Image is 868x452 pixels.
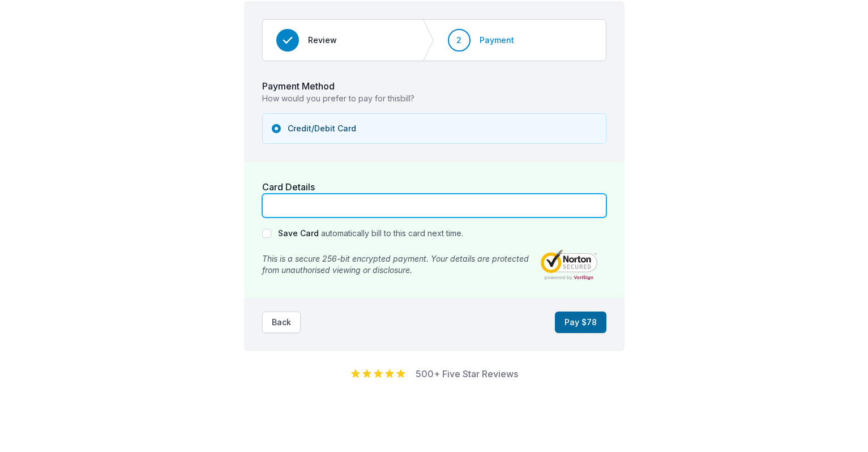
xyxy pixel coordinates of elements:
[262,80,335,92] label: Payment Method
[456,35,461,46] span: 2
[480,35,514,46] span: Payment
[278,228,319,238] label: Save Card
[262,19,606,61] nav: Progress
[262,93,606,104] p: How would you prefer to pay for this bill ?
[270,199,599,212] iframe: To enrich screen reader interactions, please activate Accessibility in Grammarly extension settings
[262,181,315,193] label: Card Details
[321,228,463,238] span: automatically bill to this card next time.
[262,253,532,276] p: This is a secure 256-bit encrypted payment. Your details are protected from unauthorised viewing ...
[308,35,337,46] span: Review
[416,368,518,379] a: 500+ Five Star Reviews
[288,123,356,134] span: Credit/Debit Card
[262,312,301,333] button: Back
[555,312,606,333] button: Pay $78
[272,124,281,133] input: Credit/Debit Card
